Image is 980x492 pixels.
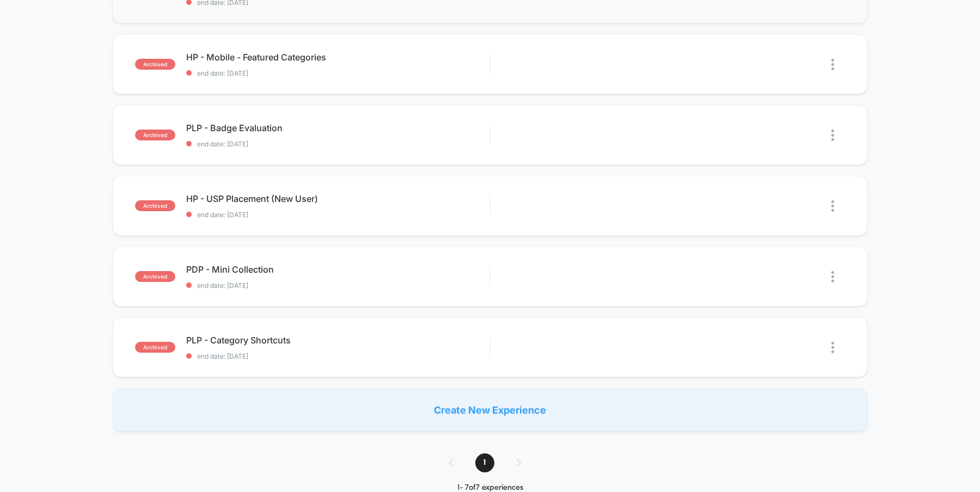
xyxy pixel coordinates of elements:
span: archived [135,342,175,353]
img: close [831,130,834,141]
span: archived [135,130,175,140]
div: Create New Experience [113,388,867,432]
span: archived [135,200,175,211]
img: close [831,271,834,282]
span: archived [135,59,175,70]
span: end date: [DATE] [186,69,489,77]
span: HP - USP Placement (New User) [186,193,489,204]
span: HP - Mobile - Featured Categories [186,52,489,63]
span: archived [135,271,175,282]
img: close [831,200,834,212]
span: PLP - Category Shortcuts [186,335,489,346]
span: end date: [DATE] [186,140,489,148]
span: end date: [DATE] [186,211,489,219]
span: 1 [475,453,494,472]
span: PDP - Mini Collection [186,264,489,275]
img: close [831,59,834,70]
span: end date: [DATE] [186,281,489,290]
span: PLP - Badge Evaluation [186,122,489,133]
span: end date: [DATE] [186,352,489,360]
img: close [831,342,834,353]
